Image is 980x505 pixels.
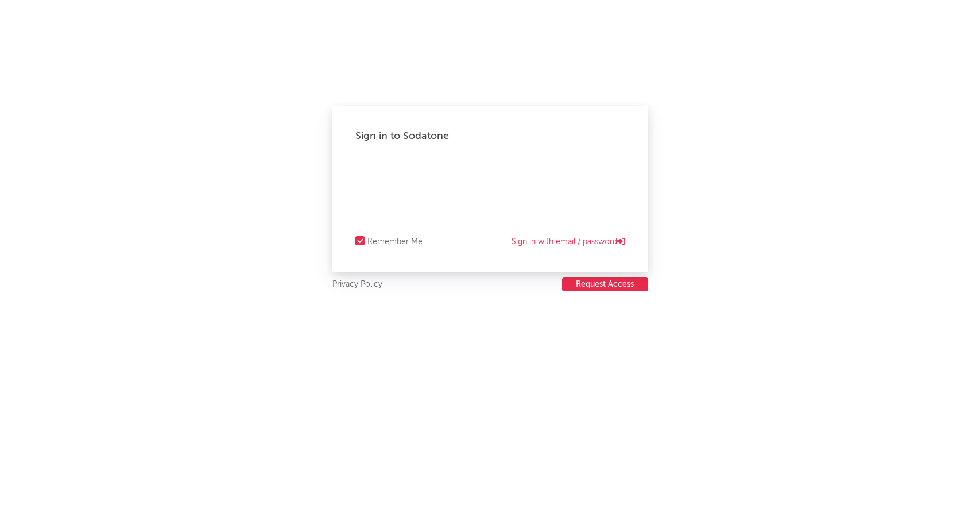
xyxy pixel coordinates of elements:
button: Request Access [562,277,648,291]
div: Sign in to Sodatone [355,129,625,143]
a: Privacy Policy [332,277,382,292]
div: Remember Me [367,235,423,249]
a: Sign in with email / password [512,235,625,249]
